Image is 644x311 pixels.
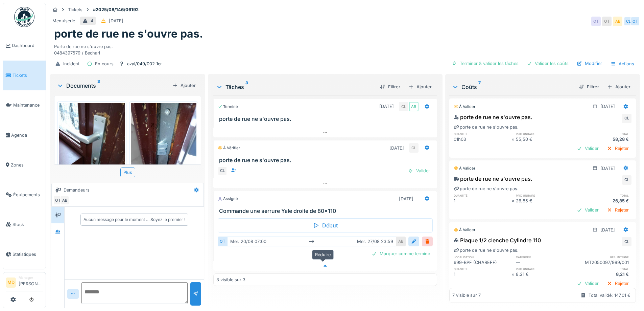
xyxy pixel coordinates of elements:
[516,259,574,266] div: —
[574,198,631,204] div: 26,85 €
[3,120,46,150] a: Agenda
[84,217,185,223] div: Aucun message pour le moment … Soyez le premier !
[449,59,521,68] div: Terminer & valider les tâches
[624,17,633,26] div: CL
[218,104,238,110] div: Terminé
[574,59,605,68] div: Modifier
[64,187,90,193] div: Demandeurs
[131,103,197,191] img: qlf96yyds58ha7anuuyuqx521dyb
[312,250,334,260] div: Réduire
[52,18,75,24] div: Menuiserie
[218,166,227,176] div: CL
[613,17,622,26] div: AB
[19,275,43,290] li: [PERSON_NAME]
[6,275,43,291] a: MD Manager[PERSON_NAME]
[13,221,43,228] span: Stock
[170,81,198,90] div: Ajouter
[454,136,511,142] div: 01h03
[516,132,574,136] h6: prix unitaire
[574,271,631,277] div: 8,21 €
[452,292,481,299] div: 7 visible sur 7
[3,209,46,239] a: Stock
[227,237,396,246] div: mer. 20/08 07:00 mer. 27/08 23:59
[389,145,404,151] div: [DATE]
[589,292,630,299] div: Total validé: 147,01 €
[454,185,519,192] div: porte de rue ne s'ouvre pas.
[54,41,636,56] div: Porte de rue ne s'ouvre pas. 0484397579 / Bechari
[516,193,574,198] h6: prix unitaire
[574,255,631,259] h6: ref. interne
[604,144,631,153] div: Rejeter
[379,103,394,110] div: [DATE]
[63,61,79,67] div: Incident
[396,237,406,246] div: AB
[454,113,532,121] div: porte de rue ne s'ouvre pas.
[454,227,475,233] div: À valider
[574,144,601,153] div: Valider
[454,104,475,110] div: À valider
[57,82,170,90] div: Documents
[622,114,631,123] div: CL
[13,251,43,258] span: Statistiques
[219,208,434,214] h3: Commande une serrure Yale droite de 80x110
[622,237,631,246] div: CL
[216,276,245,283] div: 3 visible sur 3
[6,277,16,288] li: MD
[12,42,43,49] span: Dashboard
[409,143,419,153] div: CL
[574,267,631,271] h6: total
[91,18,93,24] div: 4
[454,271,511,277] div: 1
[3,90,46,120] a: Maintenance
[60,196,69,205] div: AB
[127,61,162,67] div: azal/049/002 1er
[516,267,574,271] h6: prix unitaire
[607,59,637,69] div: Actions
[574,136,631,142] div: 58,28 €
[409,102,419,111] div: AB
[604,279,631,288] div: Rejeter
[630,17,640,26] div: OT
[454,198,511,204] div: 1
[511,136,516,142] div: ×
[218,237,227,246] div: OT
[454,255,511,259] h6: localisation
[219,157,434,163] h3: porte de rue ne s'ouvre pas.
[13,102,43,108] span: Maintenance
[218,218,432,232] div: Début
[3,31,46,61] a: Dashboard
[454,165,475,171] div: À valider
[576,82,602,91] div: Filtrer
[478,83,481,91] sup: 7
[511,198,516,204] div: ×
[13,72,43,79] span: Tickets
[3,61,46,90] a: Tickets
[454,132,511,136] h6: quantité
[218,196,238,202] div: Assigné
[591,17,601,26] div: OT
[574,259,631,266] div: MT2050097/999/001
[600,103,615,110] div: [DATE]
[369,249,433,258] div: Marquer comme terminé
[68,6,82,13] div: Tickets
[454,259,511,266] div: 699-BPF (CHAREFF)
[454,124,519,130] div: porte de rue ne s'ouvre pas.
[516,136,574,142] div: 55,50 €
[516,271,574,277] div: 8,21 €
[600,165,615,172] div: [DATE]
[95,61,114,67] div: En cours
[11,162,43,168] span: Zones
[120,168,135,177] div: Plus
[600,227,615,233] div: [DATE]
[218,145,240,151] div: À vérifier
[216,83,374,91] div: Tâches
[3,150,46,180] a: Zones
[574,193,631,198] h6: total
[454,175,532,183] div: porte de rue ne s'ouvre pas.
[406,82,434,91] div: Ajouter
[14,7,34,27] img: Badge_color-CXgf-gQk.svg
[524,59,571,68] div: Valider les coûts
[452,83,573,91] div: Coûts
[454,236,541,244] div: Plaque 1/2 clenche Cylindre 110
[622,175,631,185] div: CL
